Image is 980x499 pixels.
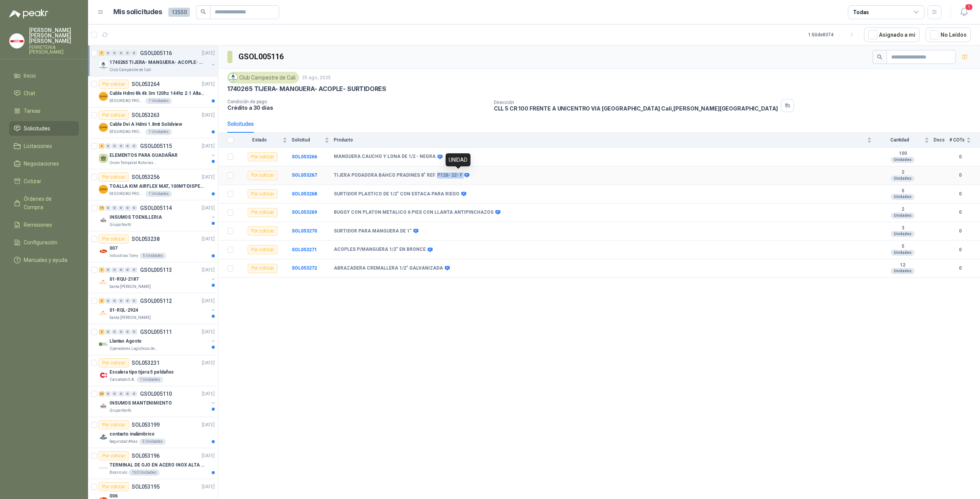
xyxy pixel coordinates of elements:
th: Docs [934,133,949,148]
h1: Mis solicitudes [113,7,162,18]
span: Órdenes de Compra [24,195,72,211]
a: Negociaciones [9,156,79,171]
div: Unidades [891,268,915,274]
p: Calzatodo S.A. [109,377,135,383]
p: SOL053238 [132,236,160,242]
div: 0 [118,143,124,149]
div: 0 [131,143,137,149]
p: GSOL005115 [140,143,172,149]
a: SOL053270 [292,228,317,234]
img: Company Logo [99,309,108,318]
b: 2 [876,206,929,213]
div: 0 [118,50,124,56]
a: SOL053269 [292,210,317,215]
p: 25 ago, 2025 [302,74,331,81]
p: GSOL005112 [140,298,172,304]
span: Solicitud [292,137,323,143]
p: [DATE] [202,390,215,398]
a: Órdenes de Compra [9,192,79,215]
p: SOL053195 [132,484,160,489]
span: Negociaciones [24,159,59,168]
p: [DATE] [202,236,215,243]
b: SURTIDOR PARA MANGUERA DE 1" [334,228,412,234]
p: Union Temporal Asturias Hogares Felices [109,160,158,166]
div: 0 [125,391,131,397]
div: Por cotizar [248,226,278,236]
a: Manuales y ayuda [9,253,79,267]
a: Por cotizarSOL053231[DATE] Company LogoEscalera tipo tijera 5 peldañosCalzatodo S.A.1 Unidades [88,355,218,386]
div: Unidades [891,194,915,200]
p: Cable Hdmi 8k 4k 3m 120hz 144hz 2.1 Alta Velocidad [109,90,205,97]
p: Escalera tipo tijera 5 peldaños [109,369,174,376]
div: Por cotizar [248,245,278,254]
img: Company Logo [99,432,108,442]
b: 0 [949,190,971,198]
p: [DATE] [202,297,215,305]
span: 1 [965,3,973,11]
a: Inicio [9,68,79,83]
b: 0 [949,172,971,179]
div: 0 [105,50,111,56]
a: SOL053272 [292,265,317,271]
p: CLL 5 CR 100 FRENTE A UNICENTRO VIA [GEOGRAPHIC_DATA] Cali , [PERSON_NAME][GEOGRAPHIC_DATA] [494,105,778,112]
th: Producto [334,133,876,148]
span: 13550 [168,8,190,17]
div: 0 [131,50,137,56]
div: 0 [118,391,124,397]
img: Company Logo [99,463,108,473]
div: 0 [125,329,131,335]
p: 01-RQL-2924 [109,307,138,314]
p: GSOL005111 [140,329,172,335]
span: Configuración [24,238,57,247]
a: Por cotizarSOL053199[DATE] Company Logocontacto inalámbricoSeguridad Atlas5 Unidades [88,417,218,448]
a: 15 0 0 0 0 0 GSOL005114[DATE] Company LogoINSUMOS TOENILLERIAGrupo North [99,203,216,228]
img: Company Logo [99,371,108,380]
div: Unidades [891,157,915,163]
div: Por cotizar [248,208,278,217]
div: 0 [125,267,131,273]
div: Por cotizar [99,234,129,244]
p: SEGURIDAD PROVISER LTDA [109,98,144,104]
p: Grupo North [109,408,131,414]
p: Operadores Logísticos del Caribe [109,346,158,352]
a: Chat [9,86,79,101]
span: Producto [334,137,866,143]
a: 30 0 0 0 0 0 GSOL005110[DATE] Company LogoINSUMOS MANTENIMIENTOGrupo North [99,389,216,414]
div: Club Campestre de Cali [227,72,299,83]
div: 150 Unidades [129,470,160,476]
b: BUGGY CON PLATON METALICO 6 PIES CON LLANTA ANTIPINCHAZOS [334,210,493,216]
p: SOL053199 [132,422,160,427]
span: search [201,9,206,15]
p: [DATE] [202,205,215,212]
span: Licitaciones [24,142,52,150]
span: Tareas [24,107,41,115]
div: 0 [131,329,137,335]
p: Dirección [494,100,778,105]
p: FERRETERIA [PERSON_NAME] [29,45,79,54]
b: SOL053268 [292,191,317,197]
div: Unidades [891,213,915,219]
b: SOL053266 [292,154,317,159]
a: SOL053271 [292,247,317,252]
div: 0 [131,391,137,397]
b: 5 [876,244,929,250]
a: Licitaciones [9,139,79,153]
p: Grupo North [109,222,131,228]
th: # COTs [949,133,980,148]
p: GSOL005113 [140,267,172,273]
a: Por cotizarSOL053238[DATE] Company Logo007Industrias Tomy5 Unidades [88,231,218,262]
b: 0 [949,209,971,216]
div: 0 [105,298,111,304]
div: 0 [125,50,131,56]
th: Solicitud [292,133,334,148]
div: 0 [131,267,137,273]
img: Company Logo [99,61,108,70]
button: 1 [957,5,971,19]
div: 1 Unidades [145,191,172,197]
div: 0 [112,205,118,211]
div: 0 [118,205,124,211]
